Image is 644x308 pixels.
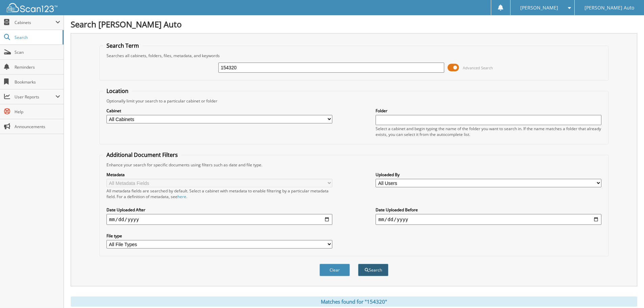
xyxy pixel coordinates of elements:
[71,297,637,307] div: Matches found for "154320"
[585,6,634,10] span: [PERSON_NAME] Auto
[15,49,60,55] span: Scan
[376,207,601,213] label: Date Uploaded Before
[103,151,181,159] legend: Additional Document Filters
[103,87,132,95] legend: Location
[520,6,558,10] span: [PERSON_NAME]
[15,64,60,70] span: Reminders
[71,19,637,30] h1: Search [PERSON_NAME] Auto
[106,108,332,114] label: Cabinet
[103,42,142,49] legend: Search Term
[376,126,601,137] div: Select a cabinet and begin typing the name of the folder you want to search in. If the name match...
[106,172,332,177] label: Metadata
[376,214,601,225] input: end
[463,65,493,70] span: Advanced Search
[103,53,605,58] div: Searches all cabinets, folders, files, metadata, and keywords
[610,276,644,308] iframe: Chat Widget
[15,94,55,100] span: User Reports
[15,109,60,115] span: Help
[106,188,332,199] div: All metadata fields are searched by default. Select a cabinet with metadata to enable filtering b...
[103,98,605,104] div: Optionally limit your search to a particular cabinet or folder
[106,207,332,213] label: Date Uploaded After
[15,34,59,40] span: Search
[177,194,186,199] a: here
[15,20,55,25] span: Cabinets
[106,233,332,239] label: File type
[15,124,60,129] span: Announcements
[376,108,601,114] label: Folder
[358,264,388,276] button: Search
[15,79,60,85] span: Bookmarks
[106,214,332,225] input: start
[7,3,57,12] img: scan123-logo-white.svg
[319,264,350,276] button: Clear
[376,172,601,177] label: Uploaded By
[103,162,605,168] div: Enhance your search for specific documents using filters such as date and file type.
